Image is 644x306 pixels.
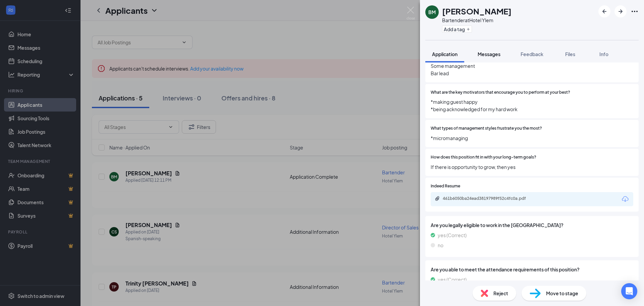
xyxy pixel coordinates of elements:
button: ArrowRight [614,5,627,17]
span: Indeed Resume [431,183,460,189]
svg: Ellipses [631,7,639,15]
span: Move to stage [546,290,578,297]
span: What types of management styles frustrate you the most? [431,125,542,132]
svg: ArrowLeftNew [600,7,608,15]
span: If there is opportunity to grow, then yes [431,163,633,171]
span: Feedback [521,51,543,57]
div: Bartender at Hotel Ylem [442,17,512,24]
button: ArrowLeftNew [598,5,610,17]
svg: Paperclip [435,196,440,201]
a: Paperclip461b6050ba24ead38197989f52c4fc0a.pdf [435,196,543,202]
span: What are the key motivators that encourage you to perform at your best? [431,89,570,96]
svg: Plus [466,27,470,31]
span: Some management Bar lead [431,62,633,77]
span: *making guest happy *being acknowledged for my hard work [431,98,633,113]
button: PlusAdd a tag [442,26,472,33]
span: *micromanaging [431,134,633,142]
span: Messages [478,51,500,57]
span: yes (Correct) [438,231,467,239]
div: BM [428,9,436,15]
svg: Download [621,195,629,203]
span: Are you legally eligible to work in the [GEOGRAPHIC_DATA]? [431,221,633,229]
span: How does this position fit in with your long-term goals? [431,154,536,161]
span: no [438,242,443,249]
div: 461b6050ba24ead38197989f52c4fc0a.pdf [443,196,537,201]
span: Info [599,51,608,57]
span: Files [565,51,575,57]
span: Are you able to meet the attendance requirements of this position? [431,266,633,273]
span: yes (Correct) [438,276,467,283]
div: Open Intercom Messenger [621,283,637,299]
span: Reject [493,290,508,297]
h1: [PERSON_NAME] [442,5,512,17]
span: Application [432,51,458,57]
svg: ArrowRight [616,7,625,15]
